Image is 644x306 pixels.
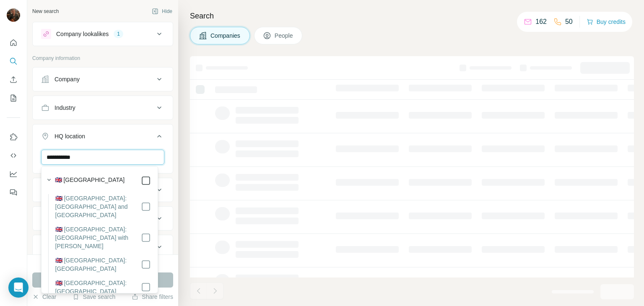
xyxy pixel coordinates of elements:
[33,98,173,118] button: Industry
[32,54,173,62] p: Company information
[7,148,20,163] button: Use Surfe API
[73,293,115,301] button: Save search
[55,132,85,140] div: HQ location
[33,24,173,44] button: Company lookalikes1
[7,166,20,182] button: Dashboard
[55,104,75,112] div: Industry
[32,293,56,301] button: Clear
[33,69,173,89] button: Company
[190,10,634,22] h4: Search
[55,75,80,83] div: Company
[56,30,109,38] div: Company lookalikes
[132,293,173,301] button: Share filters
[535,17,547,27] p: 162
[275,31,294,40] span: People
[7,8,20,22] img: Avatar
[55,256,141,273] label: 🇬🇧 [GEOGRAPHIC_DATA]: [GEOGRAPHIC_DATA]
[7,72,20,87] button: Enrich CSV
[7,54,20,69] button: Search
[7,35,20,50] button: Quick start
[114,30,123,38] div: 1
[7,91,20,106] button: My lists
[32,8,59,15] div: New search
[33,126,173,150] button: HQ location
[587,16,626,28] button: Buy credits
[55,225,141,250] label: 🇬🇧 [GEOGRAPHIC_DATA]: [GEOGRAPHIC_DATA] with [PERSON_NAME]
[33,208,173,228] button: Employees (size)
[55,194,141,219] label: 🇬🇧 [GEOGRAPHIC_DATA]: [GEOGRAPHIC_DATA] and [GEOGRAPHIC_DATA]
[55,279,141,296] label: 🇬🇧 [GEOGRAPHIC_DATA]: [GEOGRAPHIC_DATA]
[33,237,173,257] button: Technologies
[55,176,125,186] label: 🇬🇧 [GEOGRAPHIC_DATA]
[7,185,20,200] button: Feedback
[8,277,29,298] div: Open Intercom Messenger
[146,5,178,18] button: Hide
[7,130,20,145] button: Use Surfe on LinkedIn
[210,31,241,40] span: Companies
[565,17,573,27] p: 50
[33,180,173,200] button: Annual revenue ($)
